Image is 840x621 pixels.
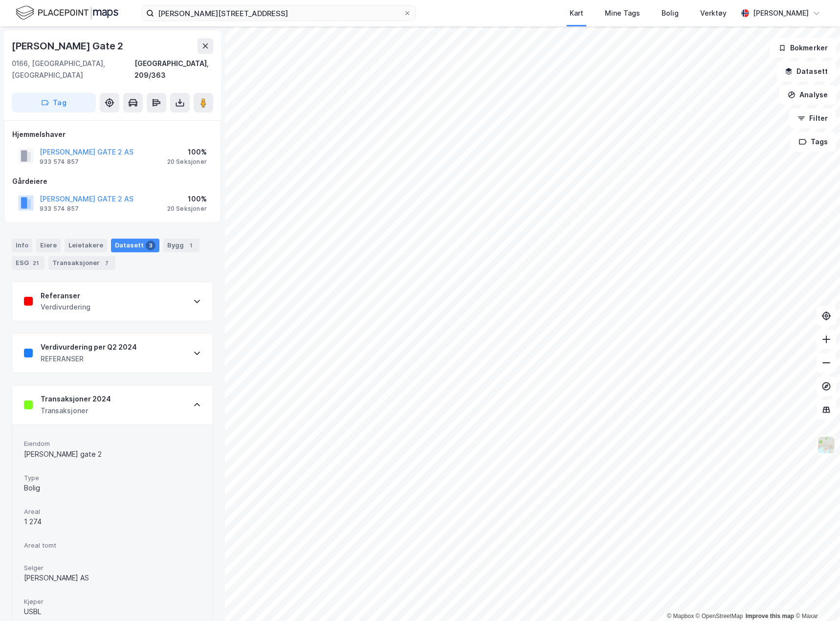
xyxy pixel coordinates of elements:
span: Selger [24,564,201,572]
div: [PERSON_NAME] gate 2 [24,448,201,460]
div: Leietakere [65,239,107,252]
div: Transaksjoner 2024 [41,393,111,405]
div: 1 [186,241,196,250]
div: 21 [31,258,41,268]
div: ESG [12,256,44,270]
div: Verktøy [700,7,727,19]
div: Hjemmelshaver [12,129,213,140]
a: Mapbox [667,613,694,620]
span: Kjøper [24,598,201,606]
div: 20 Seksjoner [167,158,207,166]
div: 100% [167,193,207,205]
div: 3 [146,241,155,250]
div: Mine Tags [605,7,640,19]
div: Transaksjoner [48,256,115,270]
input: Søk på adresse, matrikkel, gårdeiere, leietakere eller personer [154,6,403,21]
div: [PERSON_NAME] AS [24,572,201,584]
div: Eiere [36,239,61,252]
div: Bygg [163,239,199,252]
div: [PERSON_NAME] Gate 2 [12,38,125,54]
div: 100% [167,146,207,158]
span: Areal [24,508,201,516]
div: Gårdeiere [12,176,213,187]
div: [GEOGRAPHIC_DATA], 209/363 [134,58,213,81]
img: Z [817,436,836,454]
div: 933 574 857 [40,158,79,166]
img: logo.f888ab2527a4732fd821a326f86c7f29.svg [16,4,118,22]
div: REFERANSER [41,353,137,365]
div: 0166, [GEOGRAPHIC_DATA], [GEOGRAPHIC_DATA] [12,58,134,81]
button: Tags [791,132,836,152]
div: USBL [24,606,201,618]
div: Kart [570,7,583,19]
iframe: Chat Widget [791,574,840,621]
button: Filter [789,109,836,128]
div: 933 574 857 [40,205,79,213]
div: Info [12,239,32,252]
div: 1 274 [24,516,201,528]
span: Eiendom [24,440,201,448]
div: Verdivurdering [41,301,90,313]
div: Transaksjoner [41,405,111,417]
div: Referanser [41,290,90,302]
a: Improve this map [746,613,794,620]
button: Bokmerker [770,38,836,58]
div: Verdivurdering per Q2 2024 [41,341,137,353]
div: Bolig [24,482,201,494]
button: Datasett [776,62,836,81]
span: Type [24,474,201,482]
a: OpenStreetMap [696,613,743,620]
div: 7 [102,258,111,268]
button: Tag [12,93,96,112]
div: 20 Seksjoner [167,205,207,213]
button: Analyse [779,85,836,105]
div: Bolig [662,7,679,19]
span: Areal tomt [24,541,201,550]
div: Datasett [111,239,159,252]
div: [PERSON_NAME] [753,7,809,19]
